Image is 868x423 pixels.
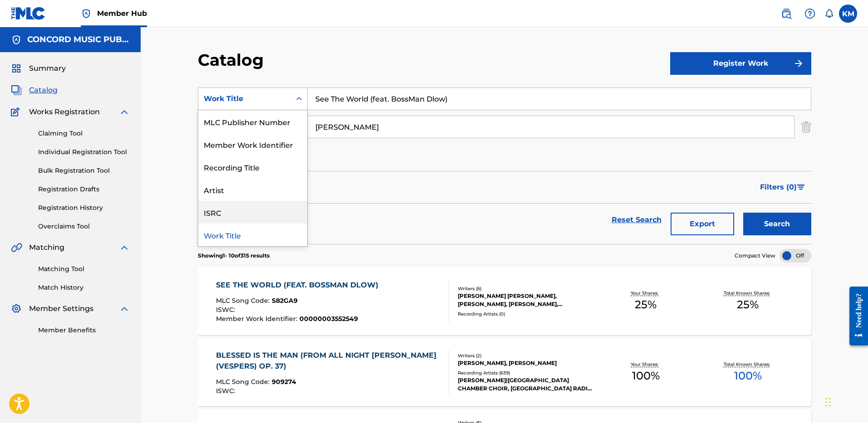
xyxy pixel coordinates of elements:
[29,242,64,253] span: Matching
[198,110,307,133] div: MLC Publisher Number
[11,85,22,96] img: Catalog
[737,297,759,313] span: 25 %
[198,201,307,224] div: ISRC
[607,210,666,230] a: Reset Search
[458,376,595,393] div: [PERSON_NAME]|[GEOGRAPHIC_DATA] CHAMBER CHOIR, [GEOGRAPHIC_DATA] RADIO CHOIR, [GEOGRAPHIC_DATA]. ...
[38,222,130,231] a: Overclaims Tool
[631,361,661,368] p: Your Shares:
[216,378,272,386] span: MLC Song Code :
[299,315,358,323] span: 00000003552549
[11,34,22,45] img: Accounts
[724,290,772,297] p: Total Known Shares:
[198,178,307,201] div: Artist
[38,283,130,292] a: Match History
[38,129,130,138] a: Claiming Tool
[458,359,595,367] div: [PERSON_NAME], [PERSON_NAME]
[119,303,130,314] img: expand
[29,85,58,96] span: Catalog
[11,7,46,20] img: MLC Logo
[38,264,130,274] a: Matching Tool
[204,93,285,104] div: Work Title
[458,311,595,317] div: Recording Artists ( 0 )
[11,85,58,96] a: CatalogCatalog
[760,182,797,193] span: Filters ( 0 )
[458,292,595,308] div: [PERSON_NAME] [PERSON_NAME], [PERSON_NAME], [PERSON_NAME], [PERSON_NAME] [PERSON_NAME] [PERSON_NA...
[797,185,805,190] img: filter
[11,303,22,314] img: Member Settings
[38,326,130,335] a: Member Benefits
[11,63,22,74] img: Summary
[825,389,831,416] div: Drag
[198,267,811,335] a: SEE THE WORLD (FEAT. BOSSMAN DLOW)MLC Song Code:S82GA9ISWC:Member Work Identifier:00000003552549W...
[29,63,66,74] span: Summary
[216,297,272,305] span: MLC Song Code :
[29,107,100,117] span: Works Registration
[793,58,804,69] img: f7272a7cc735f4ea7f67.svg
[458,285,595,292] div: Writers ( 6 )
[216,306,237,314] span: ISWC :
[839,5,857,23] div: User Menu
[631,290,661,297] p: Your Shares:
[27,34,130,45] h5: CONCORD MUSIC PUBLISHING LLC
[458,352,595,359] div: Writers ( 2 )
[635,297,657,313] span: 25 %
[198,338,811,406] a: BLESSED IS THE MAN (FROM ALL NIGHT [PERSON_NAME] (VESPERS) OP. 37)MLC Song Code:909274ISWC:Writer...
[755,176,811,199] button: Filters (0)
[801,116,811,138] img: Delete Criterion
[198,88,811,244] form: Search Form
[216,315,299,323] span: Member Work Identifier :
[198,50,268,70] h2: Catalog
[38,185,130,194] a: Registration Drafts
[272,378,296,386] span: 909274
[29,303,93,314] span: Member Settings
[632,368,660,384] span: 100 %
[670,52,811,75] button: Register Work
[119,107,130,117] img: expand
[801,5,819,23] div: Help
[11,242,22,253] img: Matching
[198,133,307,156] div: Member Work Identifier
[198,224,307,246] div: Work Title
[777,5,795,23] a: Public Search
[216,350,441,372] div: BLESSED IS THE MAN (FROM ALL NIGHT [PERSON_NAME] (VESPERS) OP. 37)
[119,242,130,253] img: expand
[216,280,383,291] div: SEE THE WORLD (FEAT. BOSSMAN DLOW)
[216,387,237,395] span: ISWC :
[781,8,792,19] img: search
[38,203,130,213] a: Registration History
[671,213,734,235] button: Export
[11,107,23,117] img: Works Registration
[735,252,775,260] span: Compact View
[81,8,92,19] img: Top Rightsholder
[823,379,868,423] iframe: Chat Widget
[11,63,66,74] a: SummarySummary
[272,297,298,305] span: S82GA9
[198,252,270,260] p: Showing 1 - 10 of 315 results
[824,9,834,18] div: Notifications
[198,156,307,178] div: Recording Title
[804,8,815,19] img: help
[97,8,147,19] span: Member Hub
[38,166,130,175] a: Bulk Registration Tool
[734,368,762,384] span: 100 %
[724,361,772,368] p: Total Known Shares:
[843,280,868,353] iframe: Resource Center
[743,213,811,235] button: Search
[458,370,595,376] div: Recording Artists ( 639 )
[38,147,130,157] a: Individual Registration Tool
